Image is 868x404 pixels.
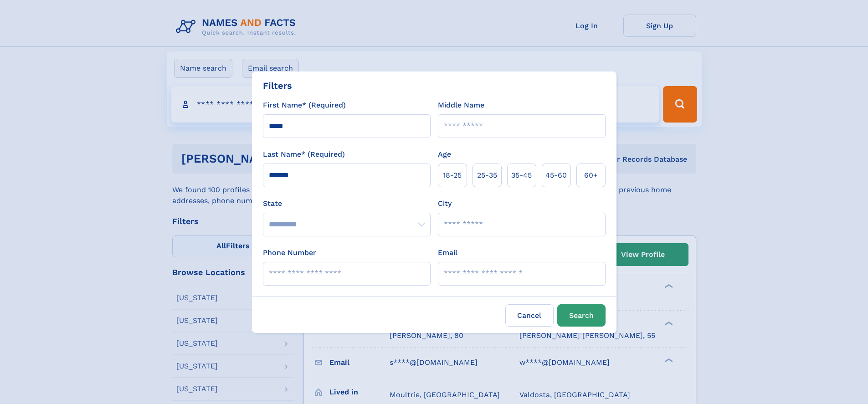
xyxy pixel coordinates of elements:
[438,198,452,209] label: City
[263,247,316,258] label: Phone Number
[545,170,567,181] span: 45‑60
[505,304,554,327] label: Cancel
[511,170,532,181] span: 35‑45
[557,304,606,327] button: Search
[477,170,497,181] span: 25‑35
[438,100,484,111] label: Middle Name
[584,170,598,181] span: 60+
[263,149,345,160] label: Last Name* (Required)
[263,198,431,209] label: State
[443,170,462,181] span: 18‑25
[263,79,292,92] div: Filters
[263,100,346,111] label: First Name* (Required)
[438,247,457,258] label: Email
[438,149,451,160] label: Age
